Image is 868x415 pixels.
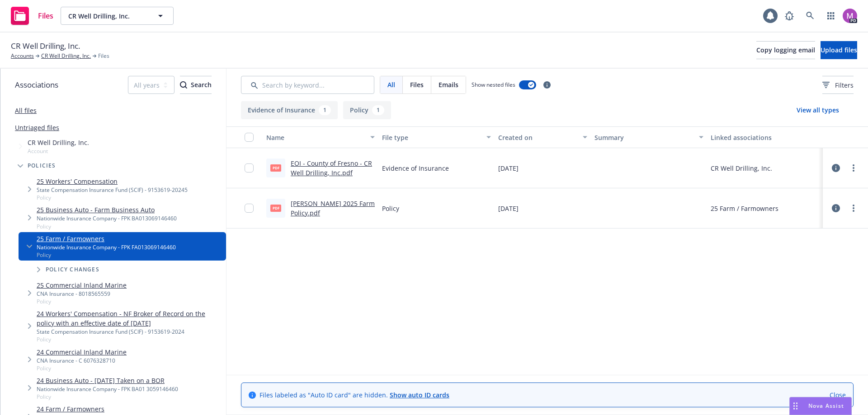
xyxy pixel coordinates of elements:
button: Name [263,126,378,148]
span: Files labeled as "Auto ID card" are hidden. [259,390,449,400]
div: 25 Farm / Farmowners [711,204,778,213]
button: Policy [343,101,391,119]
span: CR Well Drilling, Inc. [68,11,146,21]
div: File type [382,133,481,142]
span: Policy [37,223,177,230]
a: 25 Workers' Compensation [37,177,188,186]
span: Policy [37,251,176,259]
div: Created on [498,133,578,142]
span: Account [28,147,89,155]
img: photo [843,9,857,23]
div: Nationwide Insurance Company - FPK BA01 3059146460 [37,385,178,393]
div: 1 [372,105,384,115]
input: Select all [245,133,254,142]
span: pdf [270,164,281,171]
span: Filters [822,80,854,90]
span: Evidence of Insurance [382,163,449,173]
button: SearchSearch [180,76,212,94]
span: CR Well Drilling, Inc. [11,40,80,52]
span: Files [410,80,424,89]
span: Show nested files [472,81,515,89]
span: Policy [37,336,222,343]
div: CNA Insurance - 8018565559 [37,290,127,298]
div: Nationwide Insurance Company - FPK BA013069146460 [37,214,177,222]
a: more [848,163,859,173]
a: Accounts [11,52,34,60]
a: EOI - County of Fresno - CR Well Drilling, Inc.pdf [291,159,372,177]
span: All [387,80,395,89]
span: Copy logging email [756,46,815,54]
button: Copy logging email [756,41,815,59]
a: [PERSON_NAME] 2025 Farm Policy.pdf [291,199,375,217]
div: CNA Insurance - C 6076328710 [37,357,127,364]
input: Toggle Row Selected [245,204,254,213]
button: File type [378,126,494,148]
a: Switch app [822,7,840,25]
span: Filters [835,80,854,90]
button: Created on [495,126,591,148]
span: [DATE] [498,163,519,173]
span: pdf [270,205,281,211]
div: CR Well Drilling, Inc. [711,163,772,173]
span: Policy [37,393,178,401]
div: State Compensation Insurance Fund (SCIF) - 9153619-20245 [37,186,188,194]
div: Search [180,76,212,93]
span: Files [98,52,109,60]
svg: Search [180,81,187,89]
button: Summary [591,126,707,148]
span: Policy [37,194,188,201]
a: CR Well Drilling, Inc. [41,52,91,60]
span: Emails [439,80,458,89]
a: Search [801,7,819,25]
a: Close [830,390,846,400]
button: Filters [822,76,854,94]
a: 24 Commercial Inland Marine [37,347,127,357]
a: Files [7,3,57,28]
div: 1 [319,105,331,115]
span: Policies [28,163,56,168]
button: View all types [782,101,854,119]
span: Associations [15,79,58,91]
span: Upload files [821,46,857,54]
a: 25 Business Auto - Farm Business Auto [37,205,177,214]
a: 25 Farm / Farmowners [37,234,176,243]
span: Policy [382,204,399,213]
span: Policy [37,364,127,372]
button: Nova Assist [789,397,852,415]
div: Nationwide Insurance Company - FPK FA013069146460 [37,243,176,251]
input: Toggle Row Selected [245,163,254,173]
div: State Compensation Insurance Fund (SCIF) - 9153619-2024 [37,328,222,336]
span: Policy [37,298,127,305]
button: Evidence of Insurance [241,101,338,119]
a: All files [15,106,37,115]
span: CR Well Drilling, Inc. [28,138,89,147]
a: Show auto ID cards [390,391,449,399]
a: Report a Bug [780,7,798,25]
button: CR Well Drilling, Inc. [61,7,174,25]
a: Untriaged files [15,123,59,132]
div: Drag to move [790,397,801,415]
a: 24 Farm / Farmowners [37,404,176,414]
div: Linked associations [711,133,819,142]
span: [DATE] [498,204,519,213]
button: Linked associations [707,126,823,148]
a: more [848,203,859,214]
span: Nova Assist [808,402,844,410]
a: 24 Workers' Compensation - NF Broker of Record on the policy with an effective date of [DATE] [37,309,222,328]
button: Upload files [821,41,857,59]
a: 25 Commercial Inland Marine [37,280,127,290]
div: Name [266,133,365,142]
div: Summary [594,133,693,142]
span: Files [38,12,53,19]
input: Search by keyword... [241,76,374,94]
a: 24 Business Auto - [DATE] Taken on a BOR [37,376,178,385]
span: Policy changes [46,267,99,272]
